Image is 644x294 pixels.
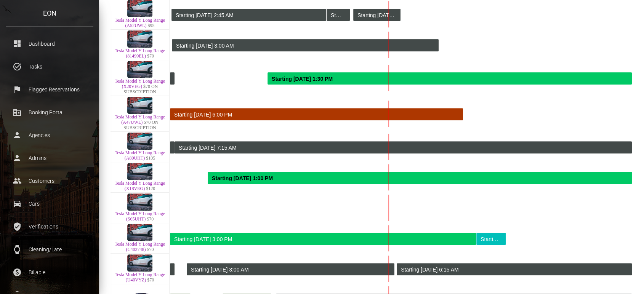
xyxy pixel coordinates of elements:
div: Rented for 30 days, 19 hours by Admin Block . Current status is rental . [175,141,632,153]
p: Cleaning/Late [11,244,88,255]
p: Agencies [11,129,88,141]
a: verified_user Verifications [6,217,93,236]
img: Tesla Model Y Long Range (S65UHT) [127,193,152,211]
span: $70 [147,247,154,252]
a: Tesla Model Y Long Range (S65UHT) [115,211,165,222]
p: Flagged Reservations [11,84,88,95]
a: Tesla Model Y Long Range (A80UHT) [115,150,165,161]
strong: Starting [DATE] 1:30 PM [272,76,333,82]
td: Tesla Model Y Long Range (S65UHT) $70 7SAYGDEE1NF386630 [111,193,170,223]
td: Tesla Model Y Long Range (X18VEG) $120 7SAYGDEEXNF480103 [111,162,170,193]
td: Tesla Model Y Long Range (U40VYZ) $70 7SAYGDEE3NF387343 [111,254,170,284]
div: Rented for 13 days, 23 hours by Admin Block . Current status is rental . [187,263,394,275]
p: Verifications [11,221,88,232]
div: Rented for 1 day, 20 hours by Admin Block . Current status is rental . [170,141,175,153]
p: Billable [11,267,88,278]
a: Tesla Model Y Long Range (X20VEG) [115,78,165,89]
span: $105 [146,155,155,161]
div: Starting [DATE] 8:00 AM [357,9,394,21]
div: Starting [DATE] 7:15 AM [179,142,626,154]
p: Booking Portal [11,107,88,118]
span: $120 [146,186,155,191]
div: Rented for 30 days by Juanita Caceres . Current status is rental . [170,233,476,245]
p: Dashboard [11,38,88,50]
strong: Starting [DATE] 1:00 PM [212,175,273,181]
div: Rented for 30 days by meli marin . Current status is rental . [208,172,632,184]
img: Tesla Model Y Long Range (A47UWL) [127,97,152,114]
div: Rented for 30 days by Charles Dean . Current status is rental . [268,72,632,85]
div: Rented for 1 day, 14 hours by Admin Block . Current status is rental . [327,9,350,21]
div: Rented for 2 days by Juanita Caceres . Current status is confirmed . [476,233,506,245]
span: $70 ON SUBSCRIPTION [123,120,158,130]
a: paid Billable [6,263,93,282]
span: $95 [147,23,154,28]
div: Starting [DATE] 3:00 AM [176,40,433,52]
a: Tesla Model Y Long Range (U40VYZ) [115,272,165,283]
a: Tesla Model Y Long Range (81499EL) [115,48,165,59]
span: $70 [147,277,154,283]
a: flag Flagged Reservations [6,80,93,99]
div: Rented for 15 days, 20 hours by Admin Block . Current status is rental . [397,263,632,275]
div: Starting [DATE] 3:00 PM [174,233,470,245]
a: Tesla Model Y Long Range (C402748) [115,241,165,252]
td: Tesla Model Y Long Range (A47UWL) $70 ON SUBSCRIPTION 7SAYGDEE5NF385576 [111,96,170,132]
a: Tesla Model Y Long Range (A47UWL) [115,114,165,125]
img: Tesla Model Y Long Range (U40VYZ) [127,254,152,272]
a: Tesla Model Y Long Range (X18VEG) [115,181,165,191]
a: person Agencies [6,126,93,145]
a: dashboard Dashboard [6,34,93,53]
div: Rented for 3 days, 5 hours by Admin Block . Current status is rental . [353,9,400,21]
div: Starting [DATE] 12:45 PM [331,9,344,21]
a: Tesla Model Y Long Range (A52UWL) [115,18,165,28]
a: corporate_fare Booking Portal [6,103,93,122]
div: Starting [DATE] 6:00 PM [174,109,457,121]
div: Rented for 26 days, 23 hours by Admin Block . Current status is rental . [170,263,175,275]
img: Tesla Model Y Long Range (81499EL) [127,30,152,48]
a: drive_eta Cars [6,194,93,213]
p: Admins [11,152,88,164]
img: Tesla Model Y Long Range (A80UHT) [127,133,152,150]
div: Rented for 4 days, 23 hours by Admin Block . Current status is rental . [170,72,175,85]
span: $70 [147,216,154,222]
a: people Customers [6,171,93,190]
img: Tesla Model Y Long Range (X18VEG) [127,163,152,180]
img: Tesla Model Y Long Range (X20VEG) [127,61,152,78]
div: Rented for 30 days by Jordan Smith . Current status is late . [170,108,463,120]
div: Starting [DATE] 6:15 AM [401,264,626,276]
div: Rented for 10 days, 10 hours by Admin Block . Current status is rental . [171,9,326,21]
span: $70 [147,53,154,59]
div: Starting [DATE] 3:00 PM [481,233,500,245]
p: Tasks [11,61,88,72]
a: task_alt Tasks [6,57,93,76]
span: $70 ON SUBSCRIPTION [123,84,158,94]
div: Starting [DATE] 2:45 AM [176,9,320,21]
p: Customers [11,175,88,187]
td: Tesla Model Y Long Range (X20VEG) $70 ON SUBSCRIPTION 7SAYGDEE7NF385790 [111,60,170,96]
div: Starting [DATE] 3:00 AM [191,264,388,276]
p: Cars [11,198,88,209]
img: Tesla Model Y Long Range (C402748) [127,224,152,241]
div: Rented for 17 days, 23 hours by Admin Block . Current status is rental . [172,39,439,51]
td: Tesla Model Y Long Range (C402748) $70 7SAYGDEE0NF385887 [111,223,170,254]
a: watch Cleaning/Late [6,240,93,259]
td: Tesla Model Y Long Range (A80UHT) $105 7SAYGDEEXPF614207 [111,132,170,162]
a: person Admins [6,149,93,168]
td: Tesla Model Y Long Range (81499EL) $70 7SAYGDEE6NF494399 [111,30,170,60]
